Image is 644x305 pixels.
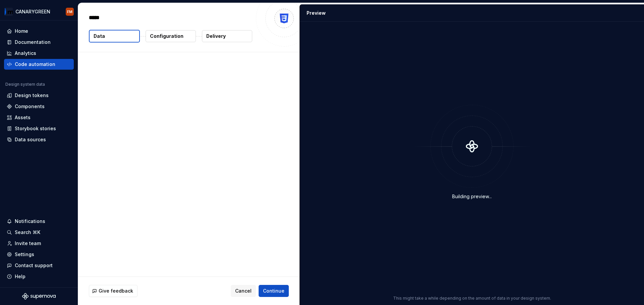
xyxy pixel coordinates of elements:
[4,101,74,112] a: Components
[4,26,74,36] a: Home
[15,229,40,236] div: Search ⌘K
[15,28,28,34] div: Home
[94,33,105,40] p: Data
[15,136,46,143] div: Data sources
[15,8,50,15] div: CANARYGREEN
[89,30,140,43] button: Data
[231,285,256,297] button: Cancel
[15,273,25,280] div: Help
[15,240,41,247] div: Invite team
[89,285,138,297] button: Give feedback
[67,9,72,14] div: FM
[15,103,45,110] div: Components
[4,260,74,271] button: Contact support
[4,48,74,59] a: Analytics
[393,296,551,301] p: This might take a while depending on the amount of data in your design system.
[146,30,196,42] button: Configuration
[99,288,133,294] span: Give feedback
[4,112,74,123] a: Assets
[206,33,226,40] p: Delivery
[15,114,31,121] div: Assets
[4,227,74,238] button: Search ⌘K
[4,216,74,227] button: Notifications
[15,125,56,132] div: Storybook stories
[15,262,53,269] div: Contact support
[1,4,76,19] button: CANARYGREENFM
[5,82,45,87] div: Design system data
[4,271,74,282] button: Help
[15,92,49,99] div: Design tokens
[4,238,74,249] a: Invite team
[4,249,74,260] a: Settings
[4,123,74,134] a: Storybook stories
[202,30,252,42] button: Delivery
[4,59,74,70] a: Code automation
[4,37,74,48] a: Documentation
[150,33,183,40] p: Configuration
[15,61,55,68] div: Code automation
[15,218,45,225] div: Notifications
[307,10,326,16] div: Preview
[15,39,51,46] div: Documentation
[22,293,56,300] svg: Supernova Logo
[4,134,74,145] a: Data sources
[263,288,284,294] span: Continue
[235,288,252,294] span: Cancel
[15,50,36,57] div: Analytics
[452,193,492,200] div: Building preview...
[4,90,74,101] a: Design tokens
[15,251,34,258] div: Settings
[259,285,289,297] button: Continue
[5,8,13,16] img: cb4637db-e7ba-439a-b7a7-bb3932b880a6.png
